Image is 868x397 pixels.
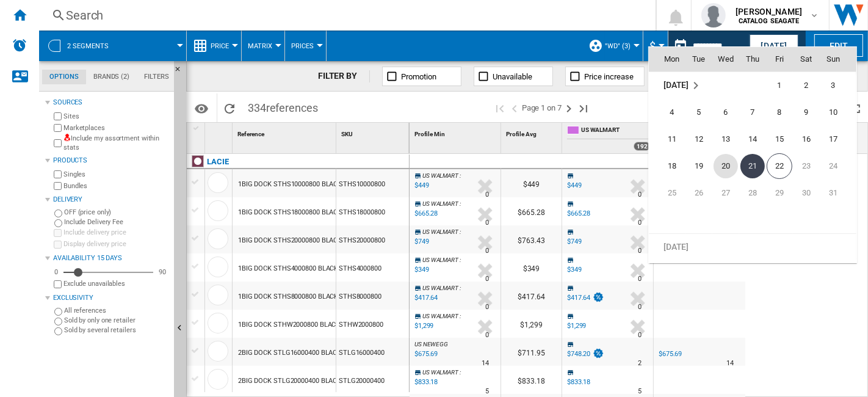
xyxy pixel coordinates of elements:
td: Friday August 22 2025 [766,153,793,180]
td: Wednesday August 20 2025 [712,153,739,180]
span: 17 [821,127,845,151]
span: 21 [740,154,765,178]
td: Tuesday August 19 2025 [685,153,712,180]
span: 11 [660,127,684,151]
th: Thu [739,47,766,71]
span: 15 [767,127,792,151]
span: 1 [767,73,792,98]
th: Mon [649,47,685,71]
tr: Week 4 [649,153,856,180]
td: Thursday August 28 2025 [739,180,766,206]
td: Sunday August 17 2025 [820,126,856,153]
span: 16 [794,127,819,151]
td: Friday August 15 2025 [766,126,793,153]
td: Friday August 8 2025 [766,99,793,126]
span: 22 [767,153,792,179]
span: 4 [660,100,684,125]
span: 19 [687,154,711,178]
th: Sat [793,47,820,71]
td: Monday August 4 2025 [649,99,685,126]
td: Friday August 29 2025 [766,180,793,206]
td: Thursday August 7 2025 [739,99,766,126]
td: Saturday August 2 2025 [793,71,820,99]
td: Saturday August 30 2025 [793,180,820,206]
span: [DATE] [664,80,689,90]
th: Wed [712,47,739,71]
td: Friday August 1 2025 [766,71,793,99]
td: Thursday August 21 2025 [739,153,766,180]
tr: Week undefined [649,206,856,234]
td: Wednesday August 27 2025 [712,180,739,206]
span: 7 [740,100,765,125]
tr: Week 5 [649,180,856,206]
span: 12 [687,127,711,151]
td: Tuesday August 5 2025 [685,99,712,126]
td: Wednesday August 6 2025 [712,99,739,126]
span: 20 [714,154,738,178]
span: 18 [660,154,684,178]
md-calendar: Calendar [649,47,856,263]
td: Monday August 25 2025 [649,180,685,206]
span: 3 [821,73,845,98]
span: 13 [714,127,738,151]
td: Saturday August 9 2025 [793,99,820,126]
th: Fri [766,47,793,71]
tr: Week undefined [649,233,856,261]
td: August 2025 [649,71,739,99]
td: Sunday August 31 2025 [820,180,856,206]
span: [DATE] [664,242,689,252]
th: Tue [685,47,712,71]
span: 2 [794,73,819,98]
td: Monday August 11 2025 [649,126,685,153]
tr: Week 3 [649,126,856,153]
td: Monday August 18 2025 [649,153,685,180]
span: 5 [687,100,711,125]
span: 14 [740,127,765,151]
td: Tuesday August 26 2025 [685,180,712,206]
tr: Week 1 [649,71,856,99]
th: Sun [820,47,856,71]
td: Saturday August 16 2025 [793,126,820,153]
span: 6 [714,100,738,125]
span: 9 [794,100,819,125]
td: Sunday August 24 2025 [820,153,856,180]
span: 10 [821,100,845,125]
td: Sunday August 10 2025 [820,99,856,126]
tr: Week 2 [649,99,856,126]
td: Thursday August 14 2025 [739,126,766,153]
td: Saturday August 23 2025 [793,153,820,180]
td: Sunday August 3 2025 [820,71,856,99]
td: Tuesday August 12 2025 [685,126,712,153]
span: 8 [767,100,792,125]
td: Wednesday August 13 2025 [712,126,739,153]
